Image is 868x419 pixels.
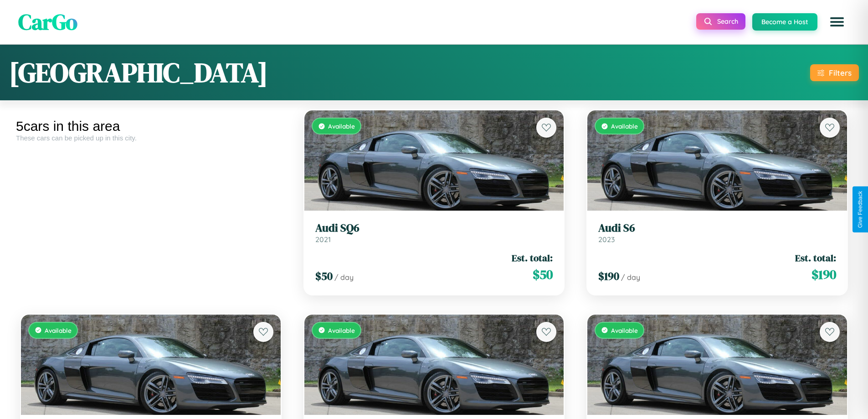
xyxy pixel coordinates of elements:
h1: [GEOGRAPHIC_DATA] [9,54,268,91]
a: Audi SQ62021 [315,222,553,244]
span: Available [45,326,72,334]
span: $ 50 [315,269,333,284]
span: CarGo [18,7,77,37]
a: Audi S62023 [598,222,836,244]
span: Search [717,17,738,26]
span: / day [621,273,640,282]
div: Give Feedback [857,191,863,228]
span: $ 190 [598,269,619,284]
span: Est. total: [512,251,553,264]
span: Available [611,122,638,130]
span: 2021 [315,235,331,244]
span: Available [611,326,638,334]
div: These cars can be picked up in this city. [16,134,286,142]
button: Become a Host [752,13,817,31]
button: Search [696,13,745,30]
span: 2023 [598,235,615,244]
span: $ 50 [533,265,553,284]
span: Est. total: [795,251,836,264]
span: / day [334,273,354,282]
div: Filters [829,68,852,78]
button: Open menu [824,9,850,35]
div: 5 cars in this area [16,119,286,134]
h3: Audi SQ6 [315,222,553,235]
span: $ 190 [812,265,836,284]
h3: Audi S6 [598,222,836,235]
button: Filters [810,64,859,81]
span: Available [328,326,355,334]
span: Available [328,122,355,130]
